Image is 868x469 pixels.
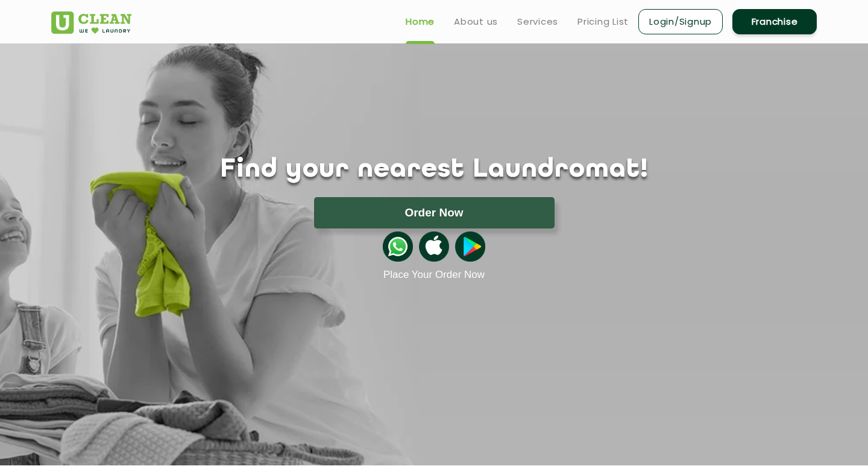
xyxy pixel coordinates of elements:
[517,14,558,29] a: Services
[454,14,498,29] a: About us
[419,231,449,262] img: apple-icon.png
[314,197,555,228] button: Order Now
[455,231,485,262] img: playstoreicon.png
[383,269,485,281] a: Place Your Order Now
[406,14,435,29] a: Home
[51,11,131,34] img: UClean Laundry and Dry Cleaning
[42,155,826,185] h1: Find your nearest Laundromat!
[638,9,723,34] a: Login/Signup
[577,14,629,29] a: Pricing List
[732,9,817,34] a: Franchise
[383,231,413,262] img: whatsappicon.png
